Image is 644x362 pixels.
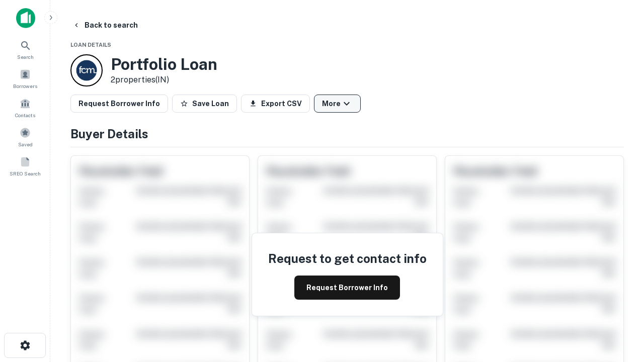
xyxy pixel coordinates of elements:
[3,123,47,150] a: Saved
[70,95,168,113] button: Request Borrower Info
[16,8,35,28] img: capitalize-icon.png
[3,94,47,121] a: Contacts
[172,95,237,113] button: Save Loan
[17,53,34,61] span: Search
[594,249,644,298] iframe: Chat Widget
[10,169,41,177] span: SREO Search
[111,55,217,74] h3: Portfolio Loan
[70,42,111,48] span: Loan Details
[70,125,624,143] h4: Buyer Details
[111,74,217,86] p: 2 properties (IN)
[268,249,427,267] h4: Request to get contact info
[13,82,37,90] span: Borrowers
[314,95,361,113] button: More
[294,276,400,300] button: Request Borrower Info
[18,140,33,148] span: Saved
[3,36,47,63] a: Search
[3,152,47,179] a: SREO Search
[3,65,47,92] a: Borrowers
[241,95,310,113] button: Export CSV
[15,111,35,119] span: Contacts
[68,16,142,34] button: Back to search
